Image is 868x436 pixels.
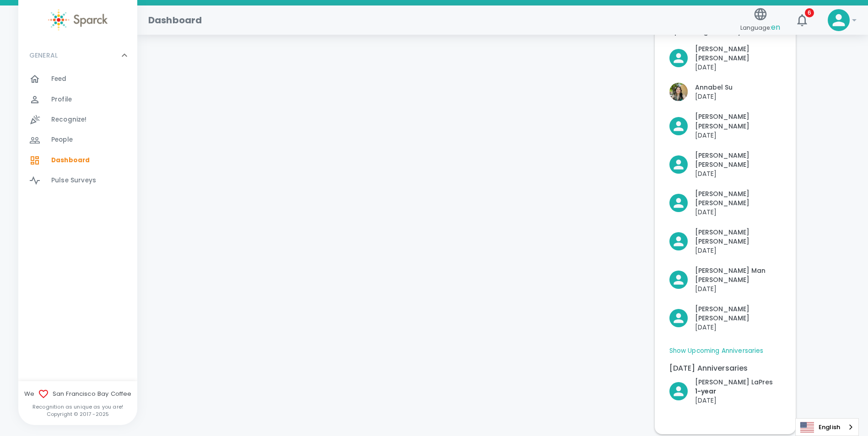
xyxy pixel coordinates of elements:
div: Click to Recognize! [662,259,781,293]
p: Copyright © 2017 - 2025 [18,410,137,418]
span: Language: [740,21,780,34]
a: Pulse Surveys [18,170,137,191]
p: [DATE] [695,323,781,332]
p: [DATE] [695,63,781,72]
p: [PERSON_NAME] [PERSON_NAME] [695,228,781,246]
div: GENERAL [18,69,137,194]
div: Click to Recognize! [662,297,781,332]
aside: Language selected: English [795,418,859,436]
a: People [18,130,137,150]
p: GENERAL [29,51,58,60]
button: Click to Recognize! [669,228,781,255]
span: Dashboard [51,156,90,165]
a: Sparck logo [18,9,137,31]
div: Click to Recognize! [662,182,781,217]
a: Dashboard [18,150,137,170]
p: [DATE] [695,246,781,255]
p: [PERSON_NAME] [PERSON_NAME] [695,112,781,130]
a: Recognize! [18,110,137,130]
p: [DATE] Anniversaries [669,363,781,374]
a: Profile [18,90,137,110]
p: [PERSON_NAME] [PERSON_NAME] [695,304,781,323]
span: Profile [51,95,72,104]
p: 1- year [695,387,773,396]
div: Click to Recognize! [662,37,781,72]
button: Click to Recognize! [669,304,781,332]
button: Click to Recognize! [669,151,781,178]
span: We San Francisco Bay Coffee [18,388,137,399]
p: [PERSON_NAME] [PERSON_NAME] [695,151,781,169]
p: [PERSON_NAME] [PERSON_NAME] [695,189,781,207]
button: Click to Recognize! [669,112,781,139]
span: en [771,22,780,32]
button: Click to Recognize! [669,189,781,217]
div: Click to Recognize! [662,144,781,178]
img: Picture of Annabel Su [669,83,688,101]
span: People [51,135,73,144]
button: Click to Recognize! [669,44,781,72]
p: [DATE] [695,207,781,217]
p: [PERSON_NAME] LaPres [695,378,773,387]
div: Click to Recognize! [662,370,773,405]
p: [DATE] [695,131,781,140]
p: [DATE] [695,284,781,293]
div: Click to Recognize! [662,220,781,255]
a: Show Upcoming Anniversaries [669,346,764,356]
p: [DATE] [695,92,733,101]
p: Recognition as unique as you are! [18,403,137,410]
button: Click to Recognize! [669,266,781,293]
p: [DATE] [695,169,781,178]
h1: Dashboard [148,13,202,27]
a: English [796,419,858,436]
img: Sparck logo [48,9,108,31]
span: Feed [51,74,67,84]
span: 6 [805,8,814,17]
p: Annabel Su [695,83,733,92]
div: Language [795,418,859,436]
p: [PERSON_NAME] Man [PERSON_NAME] [695,266,781,284]
span: Pulse Surveys [51,176,96,185]
div: GENERAL [18,42,137,69]
p: [DATE] [695,396,773,405]
div: Click to Recognize! [662,75,733,101]
div: Click to Recognize! [662,105,781,139]
button: Language:en [737,4,784,37]
button: Click to Recognize! [669,83,733,101]
a: Feed [18,69,137,89]
span: Recognize! [51,115,87,124]
button: 6 [791,9,813,31]
button: Click to Recognize! [669,378,773,405]
p: [PERSON_NAME] [PERSON_NAME] [695,44,781,63]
